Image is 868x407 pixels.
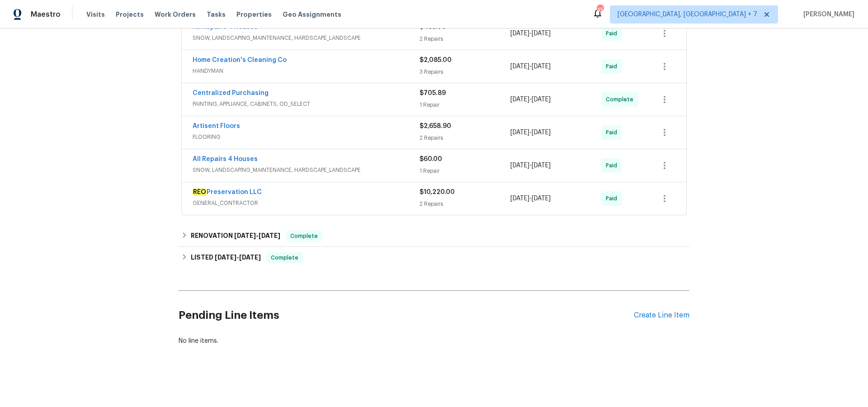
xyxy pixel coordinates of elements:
span: FLOORING [193,133,420,142]
span: - [510,128,551,137]
span: - [215,254,261,260]
span: SNOW, LANDSCAPING_MAINTENANCE, HARDSCAPE_LANDSCAPE [193,166,420,175]
span: Properties [236,10,272,19]
span: Complete [606,95,637,104]
span: Complete [287,232,321,241]
div: 1 Repair [420,166,510,175]
div: 45 [597,5,603,14]
div: 2 Repairs [420,133,510,142]
span: - [510,29,551,38]
div: LISTED [DATE]-[DATE]Complete [179,247,689,269]
a: Centralized Purchasing [193,90,269,96]
span: Complete [267,253,302,262]
span: $2,658.90 [420,123,451,129]
div: No line items. [179,336,689,345]
h2: Pending Line Items [179,294,634,336]
div: 1 Repair [420,100,510,109]
span: [DATE] [510,195,529,202]
span: $705.89 [420,90,446,96]
span: Visits [86,10,105,19]
span: [DATE] [532,63,551,70]
span: [PERSON_NAME] [800,10,854,19]
span: Tasks [207,11,226,18]
span: $2,085.00 [420,57,452,63]
span: Paid [606,194,621,203]
span: Projects [116,10,144,19]
a: All Repairs 4 Houses [193,156,258,162]
span: [DATE] [234,232,256,239]
span: [DATE] [532,129,551,136]
span: [DATE] [532,195,551,202]
span: - [510,62,551,71]
span: [GEOGRAPHIC_DATA], [GEOGRAPHIC_DATA] + 7 [618,10,757,19]
span: GENERAL_CONTRACTOR [193,199,420,208]
a: REOPreservation LLC [193,189,262,196]
span: [DATE] [532,162,551,169]
span: PAINTING, APPLIANCE, CABINETS, OD_SELECT [193,99,420,109]
h6: RENOVATION [191,231,280,241]
em: REO [193,189,207,196]
span: [DATE] [532,30,551,37]
h6: LISTED [191,252,261,263]
div: Create Line Item [634,311,689,320]
span: [DATE] [259,232,280,239]
span: [DATE] [239,254,261,260]
span: [DATE] [510,96,529,103]
a: Artisent Floors [193,123,240,129]
a: Home Creation's Cleaning Co [193,57,287,63]
span: Paid [606,29,621,38]
span: - [510,95,551,104]
span: HANDYMAN [193,66,420,76]
span: - [234,232,280,239]
span: [DATE] [510,30,529,37]
span: SNOW, LANDSCAPING_MAINTENANCE, HARDSCAPE_LANDSCAPE [193,33,420,43]
div: 2 Repairs [420,34,510,43]
span: [DATE] [215,254,236,260]
span: Geo Assignments [283,10,341,19]
span: Paid [606,128,621,137]
span: - [510,161,551,170]
div: 2 Repairs [420,199,510,208]
span: Maestro [31,10,61,19]
span: - [510,194,551,203]
div: 3 Repairs [420,67,510,76]
span: [DATE] [510,63,529,70]
span: Paid [606,62,621,71]
span: [DATE] [510,129,529,136]
span: [DATE] [532,96,551,103]
span: Paid [606,161,621,170]
span: Work Orders [155,10,196,19]
div: RENOVATION [DATE]-[DATE]Complete [179,225,689,247]
span: [DATE] [510,162,529,169]
span: $60.00 [420,156,442,162]
span: $10,220.00 [420,189,455,195]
